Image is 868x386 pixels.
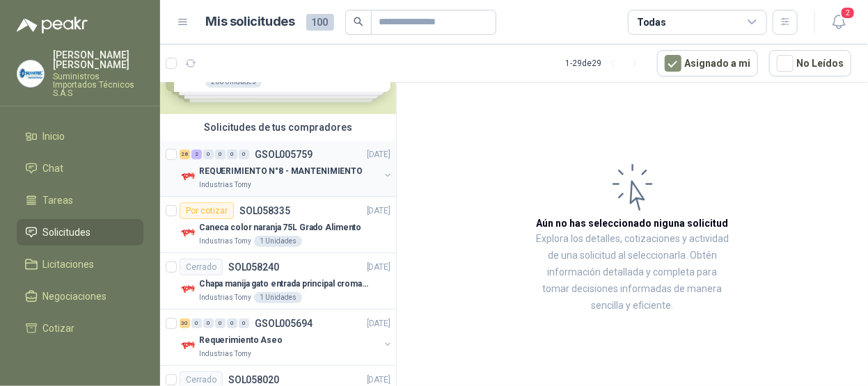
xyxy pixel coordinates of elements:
[17,123,143,150] a: Inicio
[254,236,302,247] div: 1 Unidades
[367,261,390,274] p: [DATE]
[180,281,196,298] img: Company Logo
[306,14,334,31] span: 100
[160,197,396,253] a: Por cotizarSOL058335[DATE] Company LogoCaneca color naranja 75L Grado AlimentoIndustrias Tomy1 Un...
[255,150,313,159] p: GSOL005759
[203,319,214,328] div: 0
[536,231,729,314] p: Explora los detalles, cotizaciones y actividad de una solicitud al seleccionarla. Obtén informaci...
[215,319,226,328] div: 0
[239,206,290,216] p: SOL058335
[180,315,393,360] a: 30 0 0 0 0 0 GSOL005694[DATE] Company LogoRequerimiento AseoIndustrias Tomy
[537,216,729,231] h3: Aún no has seleccionado niguna solicitud
[657,50,758,77] button: Asignado a mi
[637,15,666,30] div: Todas
[191,150,202,159] div: 2
[160,253,396,309] a: CerradoSOL058240[DATE] Company LogoChapa manija gato entrada principal cromado mate llave de segu...
[254,292,302,303] div: 1 Unidades
[17,155,143,182] a: Chat
[367,317,390,330] p: [DATE]
[199,292,251,303] p: Industrias Tomy
[769,50,851,77] button: No Leídos
[826,10,851,35] button: 2
[43,193,74,208] span: Tareas
[43,161,64,176] span: Chat
[53,72,143,97] p: Suministros Importados Técnicos S.A.S
[17,315,143,341] a: Cotizar
[180,202,234,219] div: Por cotizar
[180,146,393,191] a: 28 2 0 0 0 0 GSOL005759[DATE] Company LogoREQUERIMIENTO N°8 - MANTENIMIENTOIndustrias Tomy
[227,150,237,159] div: 0
[43,257,95,272] span: Licitaciones
[199,165,363,178] p: REQUERIMIENTO N°8 - MANTENIMIENTO
[180,150,190,159] div: 28
[228,375,279,385] p: SOL058020
[354,17,363,26] span: search
[180,259,223,275] div: Cerrado
[199,236,251,247] p: Industrias Tomy
[43,289,107,304] span: Negociaciones
[565,52,646,74] div: 1 - 29 de 29
[17,17,88,33] img: Logo peakr
[43,129,65,144] span: Inicio
[53,50,143,70] p: [PERSON_NAME] [PERSON_NAME]
[203,150,214,159] div: 0
[17,61,44,87] img: Company Logo
[199,278,372,291] p: Chapa manija gato entrada principal cromado mate llave de seguridad
[180,225,196,241] img: Company Logo
[17,283,143,309] a: Negociaciones
[43,225,91,240] span: Solicitudes
[191,319,202,328] div: 0
[367,204,390,218] p: [DATE]
[17,219,143,246] a: Solicitudes
[206,12,295,32] h1: Mis solicitudes
[160,114,396,140] div: Solicitudes de tus compradores
[180,168,196,185] img: Company Logo
[239,319,249,328] div: 0
[199,179,251,191] p: Industrias Tomy
[228,262,279,272] p: SOL058240
[215,150,226,159] div: 0
[17,187,143,214] a: Tareas
[43,321,75,336] span: Cotizar
[199,334,283,347] p: Requerimiento Aseo
[367,148,390,161] p: [DATE]
[239,150,249,159] div: 0
[199,348,251,360] p: Industrias Tomy
[255,319,313,328] p: GSOL005694
[199,221,361,234] p: Caneca color naranja 75L Grado Alimento
[180,337,196,354] img: Company Logo
[180,319,190,328] div: 30
[840,6,855,19] span: 2
[17,251,143,278] a: Licitaciones
[227,319,237,328] div: 0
